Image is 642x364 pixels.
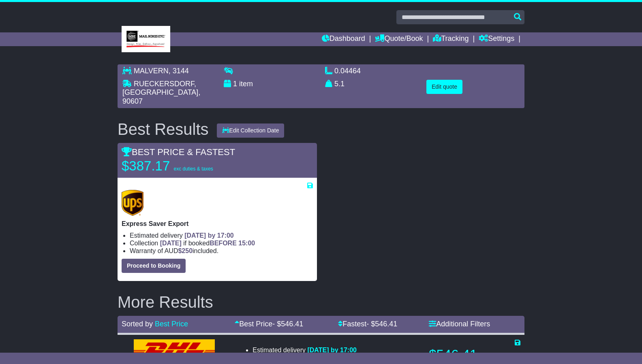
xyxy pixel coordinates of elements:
[130,247,313,255] li: Warranty of AUD included.
[479,32,514,46] a: Settings
[122,220,313,228] p: Express Saver Export
[130,232,313,239] li: Estimated delivery
[238,240,255,247] span: 15:00
[233,80,237,88] span: 1
[429,320,490,328] a: Additional Filters
[375,320,397,328] span: 546.41
[113,120,213,138] div: Best Results
[184,232,234,239] span: [DATE] by 17:00
[130,239,313,247] li: Collection
[366,320,397,328] span: - $
[122,147,235,157] span: BEST PRICE & FASTEST
[173,166,213,172] span: exc duties & taxes
[307,347,357,353] span: [DATE] by 17:00
[334,80,345,88] span: 5.1
[122,190,143,216] img: UPS (new): Express Saver Export
[426,80,462,94] button: Edit quote
[338,320,397,328] a: Fastest- $546.41
[210,240,237,247] span: BEFORE
[235,320,303,328] a: Best Price- $546.41
[160,240,255,247] span: if booked
[272,320,303,328] span: - $
[122,259,186,273] button: Proceed to Booking
[239,80,253,88] span: item
[322,32,365,46] a: Dashboard
[178,247,193,254] span: $
[433,32,469,46] a: Tracking
[122,80,198,97] span: RUECKERSDORF, [GEOGRAPHIC_DATA]
[134,339,215,357] img: DHL: Express Worldwide Export
[160,240,182,247] span: [DATE]
[122,320,153,328] span: Sorted by
[122,88,200,105] span: , 90607
[122,158,223,174] p: $387.17
[155,320,188,328] a: Best Price
[134,67,169,75] span: MALVERN
[375,32,423,46] a: Quote/Book
[217,123,285,138] button: Edit Collection Date
[118,293,524,311] h2: More Results
[182,247,193,254] span: 250
[122,26,170,52] img: MBE Malvern
[281,320,303,328] span: 546.41
[429,347,520,363] p: $546.41
[169,67,189,75] span: , 3144
[253,346,378,354] li: Estimated delivery
[334,67,361,75] span: 0.04464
